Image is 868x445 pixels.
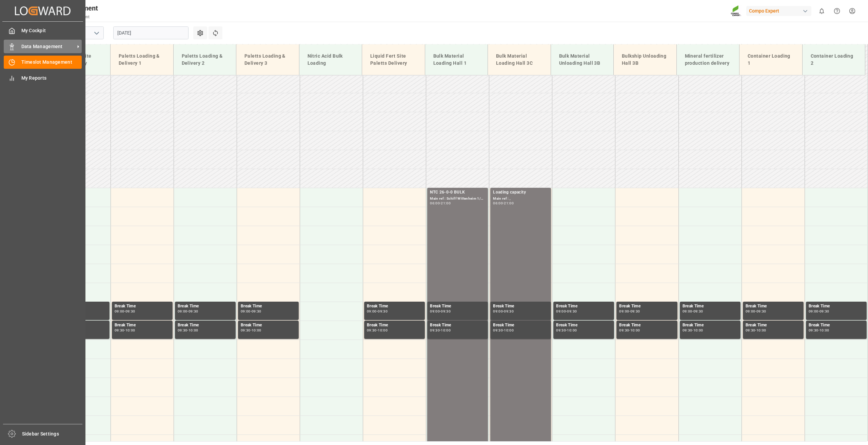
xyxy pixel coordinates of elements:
div: - [440,310,441,313]
div: 09:30 [820,310,829,313]
button: Compo Expert [746,4,814,17]
div: Main ref : , [493,196,548,202]
div: Compo Expert [746,6,811,16]
div: Break Time [178,303,233,310]
div: 10:00 [693,329,703,332]
span: Data Management [21,43,75,50]
div: Break Time [493,303,548,310]
div: Break Time [430,322,485,329]
button: Help Center [829,3,845,19]
span: Sidebar Settings [22,430,83,438]
div: - [566,310,567,313]
div: - [440,202,441,205]
div: 09:00 [683,310,692,313]
div: 09:30 [430,329,440,332]
div: - [124,310,125,313]
div: Main ref : Schiff Wittenheim 1/2, 20000000879 [430,196,485,202]
div: Break Time [493,322,548,329]
div: 21:00 [441,202,451,205]
div: 09:00 [178,310,188,313]
input: DD.MM.YYYY [113,26,189,39]
div: Paletts Loading & Delivery 1 [116,50,168,69]
div: - [692,329,693,332]
div: Break Time [746,303,801,310]
div: Break Time [556,303,611,310]
button: show 0 new notifications [814,3,829,19]
div: Break Time [178,322,233,329]
div: Break Time [115,322,170,329]
span: My Reports [21,75,82,82]
div: - [629,329,630,332]
button: open menu [91,28,101,38]
div: 09:30 [115,329,124,332]
div: Container Loading 2 [808,50,860,69]
div: 09:30 [693,310,703,313]
div: - [187,329,188,332]
div: - [124,329,125,332]
div: Break Time [683,322,738,329]
div: Break Time [367,303,422,310]
div: 10:00 [630,329,640,332]
div: 09:30 [683,329,692,332]
div: 09:30 [504,310,514,313]
div: - [503,310,504,313]
div: 06:00 [430,202,440,205]
div: 09:30 [241,329,251,332]
div: 10:00 [820,329,829,332]
div: NTC 26-0-0 BULK [430,189,485,196]
div: Mineral fertilizer production delivery [682,50,734,69]
div: 09:30 [189,310,198,313]
div: 09:30 [441,310,451,313]
div: 09:30 [630,310,640,313]
div: Paletts Loading & Delivery 3 [242,50,294,69]
div: - [566,329,567,332]
div: - [251,310,252,313]
div: - [503,202,504,205]
div: - [629,310,630,313]
div: Break Time [809,303,864,310]
div: 09:00 [556,310,566,313]
div: - [755,310,756,313]
div: 09:00 [241,310,251,313]
div: 10:00 [189,329,198,332]
div: 10:00 [756,329,766,332]
div: Break Time [241,303,296,310]
span: My Cockpit [21,27,82,34]
div: 09:00 [619,310,629,313]
span: Timeslot Management [21,59,82,66]
div: Bulk Material Loading Hall 1 [431,50,482,69]
div: Break Time [619,322,674,329]
div: Break Time [746,322,801,329]
div: 10:00 [441,329,451,332]
div: - [503,329,504,332]
div: 09:00 [493,310,503,313]
div: 09:00 [430,310,440,313]
div: Break Time [430,303,485,310]
div: 09:30 [493,329,503,332]
div: 09:30 [746,329,755,332]
div: 09:00 [809,310,818,313]
div: - [818,329,820,332]
a: My Cockpit [4,24,82,37]
div: - [692,310,693,313]
div: Bulkship Unloading Hall 3B [619,50,671,69]
div: 09:30 [252,310,261,313]
img: Screenshot%202023-09-29%20at%2010.02.21.png_1712312052.png [731,5,742,17]
div: 09:00 [115,310,124,313]
div: 09:30 [619,329,629,332]
div: Loading capacity [493,189,548,196]
div: 09:00 [746,310,755,313]
div: Break Time [115,303,170,310]
div: Break Time [241,322,296,329]
div: 09:30 [756,310,766,313]
div: Break Time [683,303,738,310]
div: 10:00 [504,329,514,332]
div: 09:30 [378,310,388,313]
div: 10:00 [252,329,261,332]
div: - [187,310,188,313]
div: 09:30 [178,329,188,332]
div: 10:00 [125,329,135,332]
div: Break Time [556,322,611,329]
div: 09:30 [556,329,566,332]
div: 09:30 [125,310,135,313]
